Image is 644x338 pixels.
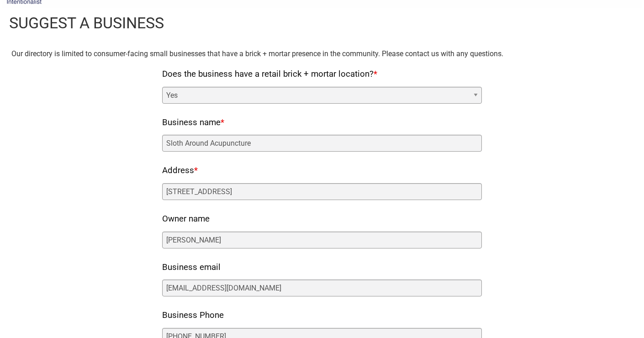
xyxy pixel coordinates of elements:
[162,260,221,275] label: Business email
[162,115,224,131] label: Business name
[9,12,164,34] h1: Suggest a business
[11,48,633,60] p: Our directory is limited to consumer-facing small businesses that have a brick + mortar presence ...
[162,308,224,323] label: Business Phone
[162,211,210,227] label: Owner name
[162,67,377,82] label: Does the business have a retail brick + mortar location?
[162,163,198,179] label: Address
